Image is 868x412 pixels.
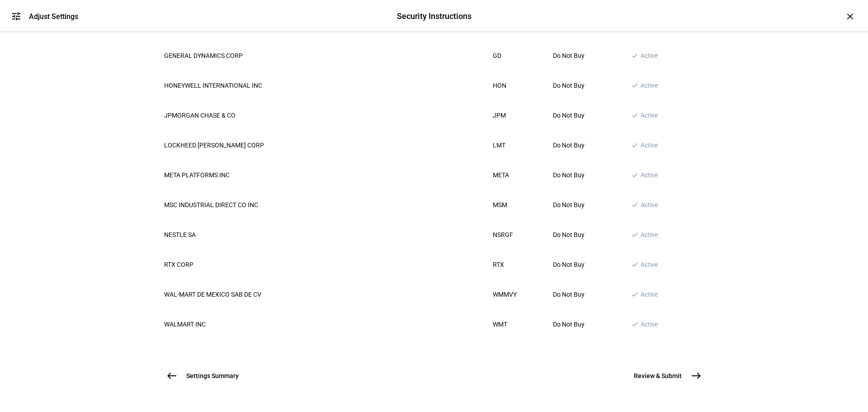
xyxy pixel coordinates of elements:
mat-icon: done [631,291,638,298]
mat-icon: done [631,112,638,119]
div: Active [631,291,684,298]
span: WMT [493,321,507,328]
span: NESTLE SA [164,231,196,238]
div: Active [631,201,684,208]
td: Do Not Buy [552,41,630,70]
span: WAL-MART DE MEXICO SAB DE CV [164,291,261,298]
mat-icon: east [691,370,702,381]
mat-icon: done [631,201,638,208]
td: Do Not Buy [552,220,630,249]
div: Active [631,82,684,89]
span: WALMART INC [164,321,206,328]
span: GD [493,52,501,59]
div: Active [631,231,684,238]
span: LOCKHEED [PERSON_NAME] CORP [164,142,264,149]
span: META PLATFORMS INC [164,171,230,179]
span: RTX [493,261,504,268]
span: JPMORGAN CHASE & CO [164,112,236,119]
button: Review & Submit [623,367,705,385]
span: MSC INDUSTRIAL DIRECT CO INC [164,201,258,208]
mat-icon: tune [11,11,22,22]
span: HON [493,82,506,89]
div: Active [631,321,684,328]
span: Review & Submit [634,371,682,380]
td: Do Not Buy [552,310,630,339]
td: Do Not Buy [552,250,630,279]
td: Do Not Buy [552,101,630,130]
td: Do Not Buy [552,161,630,189]
mat-icon: done [631,321,638,328]
div: Security Instructions [397,10,472,22]
span: JPM [493,112,506,119]
td: Do Not Buy [552,190,630,219]
div: Active [631,112,684,119]
mat-icon: done [631,261,638,268]
div: Active [631,261,684,268]
span: NSRGF [493,231,513,238]
span: HONEYWELL INTERNATIONAL INC [164,82,262,89]
mat-icon: done [631,231,638,238]
mat-icon: done [631,171,638,179]
button: Settings Summary [163,367,250,385]
div: Active [631,171,684,179]
div: Active [631,142,684,149]
mat-icon: done [631,52,638,59]
div: × [843,9,857,24]
td: Do Not Buy [552,71,630,100]
div: Active [631,52,684,59]
span: WMMVY [493,291,517,298]
div: Adjust Settings [29,12,78,21]
span: Settings Summary [186,371,239,380]
mat-icon: done [631,142,638,149]
span: META [493,171,509,179]
span: GENERAL DYNAMICS CORP [164,52,243,59]
mat-icon: done [631,82,638,89]
span: LMT [493,142,505,149]
span: RTX CORP [164,261,193,268]
mat-icon: west [166,370,177,381]
span: MSM [493,201,507,208]
td: Do Not Buy [552,131,630,160]
td: Do Not Buy [552,280,630,309]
